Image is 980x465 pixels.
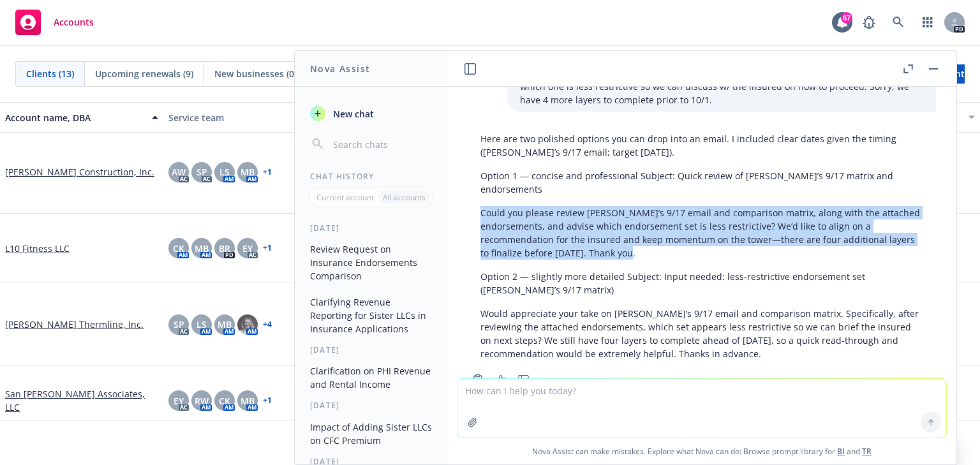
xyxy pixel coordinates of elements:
span: MB [241,394,255,408]
a: Report a Bug [856,10,882,35]
a: Search [886,10,911,35]
div: Account name, DBA [5,111,144,124]
p: All accounts [383,192,426,203]
span: MB [241,165,255,179]
div: [DATE] [295,344,447,355]
button: New chat [305,102,437,125]
span: LS [197,318,207,331]
div: [DATE] [295,400,447,411]
span: Accounts [54,17,94,27]
p: Option 1 — concise and professional Subject: Quick review of [PERSON_NAME]’s 9/17 matrix and endo... [480,169,923,196]
div: [DATE] [295,223,447,233]
span: SP [174,318,184,331]
span: EY [174,394,184,408]
a: + 1 [263,244,272,252]
a: [PERSON_NAME] Thermline, Inc. [5,318,144,331]
span: Nova Assist can make mistakes. Explore what Nova can do: Browse prompt library for and [452,438,951,464]
a: + 4 [263,321,272,328]
span: Clients (13) [26,67,74,80]
div: Chat History [295,171,447,182]
button: Impact of Adding Sister LLCs on CFC Premium [305,417,437,451]
span: New chat [330,107,374,121]
p: Could you please review [PERSON_NAME]’s 9/17 email and comparison matrix, along with the attached... [480,206,923,260]
span: AW [172,165,186,179]
span: Upcoming renewals (9) [95,67,193,80]
svg: Copy to clipboard [472,374,484,385]
button: Review Request on Insurance Endorsements Comparison [305,239,437,286]
a: TR [862,446,872,457]
img: photo [237,314,258,335]
span: RW [195,394,209,408]
a: San [PERSON_NAME] Associates, LLC [5,387,158,414]
a: L10 Fitness LLC [5,242,70,255]
p: Current account [316,192,374,203]
span: SP [197,165,207,179]
div: Service team [168,111,322,124]
a: Accounts [10,4,99,40]
span: BR [219,242,230,255]
a: BI [837,446,845,457]
a: Switch app [915,10,940,35]
p: Here are two polished options you can drop into an email. I included clear dates given the timing... [480,132,923,159]
button: Clarifying Revenue Reporting for Sister LLCs in Insurance Applications [305,292,437,339]
span: MB [218,318,232,331]
button: Clarification on PHI Revenue and Rental Income [305,360,437,395]
input: Search chats [330,135,432,153]
span: CK [173,242,184,255]
button: Service team [163,102,327,133]
a: + 1 [263,168,272,176]
span: CK [219,394,230,408]
button: Thumbs down [514,371,534,388]
a: + 1 [263,397,272,404]
p: Option 2 — slightly more detailed Subject: Input needed: less-restrictive endorsement set ([PERSO... [480,270,923,297]
span: LS [219,165,230,179]
p: Would appreciate your take on [PERSON_NAME]’s 9/17 email and comparison matrix. Specifically, aft... [480,307,923,360]
span: EY [242,242,253,255]
span: MB [195,242,209,255]
h1: Nova Assist [310,62,370,75]
a: [PERSON_NAME] Construction, Inc. [5,165,154,179]
span: New businesses (0) [214,67,297,80]
div: 67 [841,12,852,24]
